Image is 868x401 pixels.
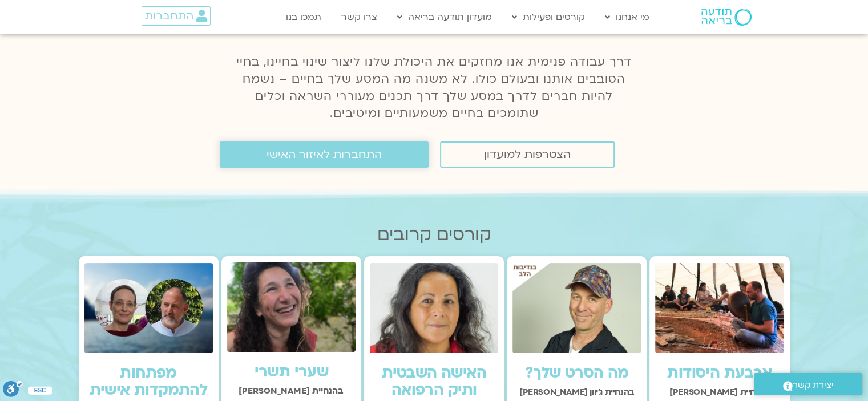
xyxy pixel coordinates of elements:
[336,6,383,28] a: צרו קשר
[440,141,615,168] a: הצטרפות למועדון
[754,373,862,395] a: יצירת קשר
[391,6,498,28] a: מועדון תודעה בריאה
[484,148,571,161] span: הצטרפות למועדון
[79,225,790,245] h2: קורסים קרובים
[655,387,784,397] h2: בהנחיית [PERSON_NAME]
[793,378,834,393] span: יצירת קשר
[667,363,772,383] a: ארבעת היסודות
[90,363,207,400] a: מפתחות להתמקדות אישית
[220,141,429,168] a: התחברות לאיזור האישי
[145,10,193,22] span: התחברות
[280,6,327,28] a: תמכו בנו
[512,387,641,397] h2: בהנחיית ג'יוון [PERSON_NAME]
[525,363,629,383] a: מה הסרט שלך?
[227,386,356,396] h2: בהנחיית [PERSON_NAME]
[382,363,486,400] a: האישה השבטית ותיק הרפואה
[506,6,591,28] a: קורסים ופעילות
[142,6,211,26] a: התחברות
[267,148,382,161] span: התחברות לאיזור האישי
[701,9,752,26] img: תודעה בריאה
[599,6,655,28] a: מי אנחנו
[255,362,329,382] a: שערי תשרי
[230,54,639,122] p: דרך עבודה פנימית אנו מחזקים את היכולת שלנו ליצור שינוי בחיינו, בחיי הסובבים אותנו ובעולם כולו. לא...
